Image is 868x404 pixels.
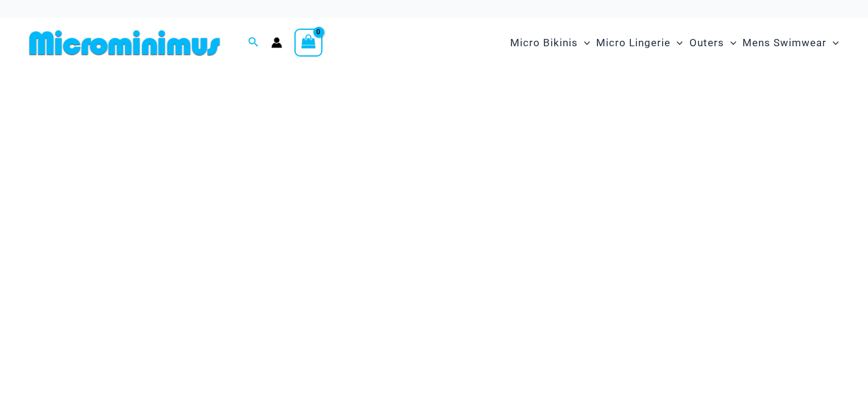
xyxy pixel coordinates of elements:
[510,27,578,58] span: Micro Bikinis
[689,27,724,58] span: Outers
[671,27,683,58] span: Menu Toggle
[505,23,844,63] nav: Site Navigation
[578,27,590,58] span: Menu Toggle
[294,29,322,57] a: View Shopping Cart, empty
[739,24,842,61] a: Mens SwimwearMenu ToggleMenu Toggle
[24,29,225,57] img: MM SHOP LOGO FLAT
[248,35,259,50] a: Search icon link
[686,24,739,61] a: OutersMenu ToggleMenu Toggle
[742,27,827,58] span: Mens Swimwear
[271,37,282,48] a: Account icon link
[724,27,736,58] span: Menu Toggle
[596,27,671,58] span: Micro Lingerie
[507,24,593,61] a: Micro BikinisMenu ToggleMenu Toggle
[827,27,839,58] span: Menu Toggle
[593,24,686,61] a: Micro LingerieMenu ToggleMenu Toggle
